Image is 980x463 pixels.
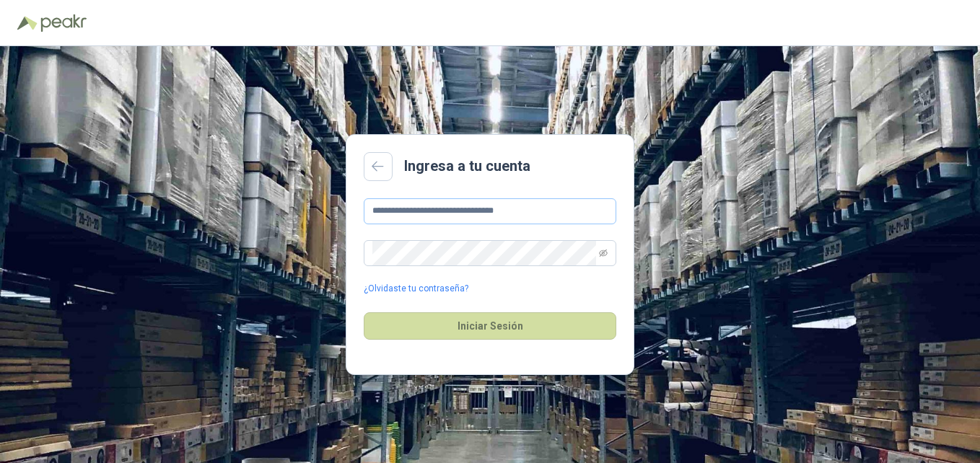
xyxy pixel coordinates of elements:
[404,155,530,177] h2: Ingresa a tu cuenta
[364,282,468,296] a: ¿Olvidaste tu contraseña?
[17,16,38,30] img: Logo
[364,312,616,340] button: Iniciar Sesión
[599,249,608,257] span: eye-invisible
[40,14,87,32] img: Peakr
